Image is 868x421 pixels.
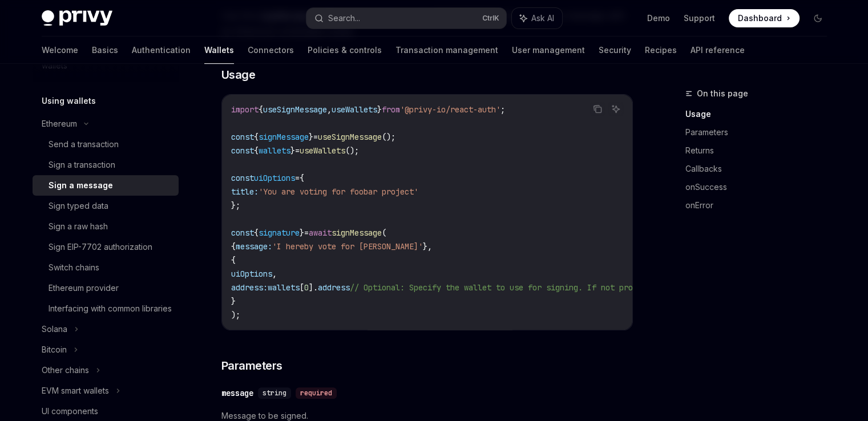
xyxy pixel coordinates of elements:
a: Send a transaction [33,134,179,155]
span: = [313,132,318,142]
div: EVM smart wallets [42,384,109,398]
div: Ethereum [42,117,77,131]
span: const [231,228,254,238]
span: { [259,104,263,115]
a: Returns [685,141,836,160]
a: Interfacing with common libraries [33,298,179,319]
div: Sign a raw hash [49,220,108,233]
a: Sign a message [33,175,179,196]
button: Toggle dark mode [809,9,827,27]
a: User management [512,37,585,64]
span: useSignMessage [318,132,382,142]
a: Recipes [645,37,677,64]
span: }, [423,241,432,252]
span: Ask AI [531,13,554,24]
div: Switch chains [49,261,99,274]
a: Support [684,13,715,24]
span: ( [382,228,386,238]
div: Other chains [42,363,89,377]
a: onSuccess [685,178,836,196]
span: = [304,228,309,238]
span: useSignMessage [263,104,327,115]
span: (); [345,145,359,156]
div: Sign a message [49,179,113,192]
span: Dashboard [738,13,782,24]
span: , [272,269,277,279]
span: On this page [697,87,748,100]
span: uiOptions [254,173,295,183]
div: Sign a transaction [49,158,115,172]
span: const [231,145,254,156]
span: { [231,241,236,252]
span: title: [231,187,259,197]
span: 0 [304,282,309,293]
span: { [300,173,304,183]
span: } [300,228,304,238]
span: { [254,145,259,156]
div: Send a transaction [49,137,119,151]
a: Basics [92,37,118,64]
span: wallets [259,145,290,156]
a: Wallets [204,37,234,64]
span: '@privy-io/react-auth' [400,104,500,115]
a: Sign a raw hash [33,216,179,237]
span: useWallets [300,145,345,156]
span: message: [236,241,272,252]
button: Copy the contents from the code block [590,102,605,116]
span: Ctrl K [482,14,499,23]
div: Sign typed data [49,199,108,213]
span: 'You are voting for foobar project' [259,187,418,197]
span: } [231,296,236,306]
div: Ethereum provider [49,281,119,295]
a: API reference [691,37,745,64]
a: Switch chains [33,257,179,278]
a: onError [685,196,836,214]
span: address: [231,282,268,293]
span: }; [231,200,240,211]
button: Ask AI [608,102,623,116]
span: uiOptions [231,269,272,279]
span: [ [300,282,304,293]
a: Parameters [685,123,836,141]
span: const [231,132,254,142]
span: from [382,104,400,115]
div: Interfacing with common libraries [49,302,172,315]
a: Welcome [42,37,78,64]
button: Search...CtrlK [306,8,506,29]
span: Parameters [221,358,282,374]
span: Usage [221,67,256,83]
span: , [327,104,332,115]
div: Bitcoin [42,343,67,357]
span: string [263,388,286,398]
a: Demo [647,13,670,24]
div: UI components [42,404,98,418]
span: ]. [309,282,318,293]
span: // Optional: Specify the wallet to use for signing. If not provided, the first wallet will be used. [350,282,802,293]
span: 'I hereby vote for [PERSON_NAME]' [272,241,423,252]
span: ); [231,310,240,320]
span: import [231,104,259,115]
span: = [295,145,300,156]
a: Ethereum provider [33,278,179,298]
a: Callbacks [685,160,836,178]
span: useWallets [332,104,377,115]
span: } [377,104,382,115]
a: Dashboard [729,9,800,27]
h5: Using wallets [42,94,96,108]
a: Transaction management [395,37,498,64]
div: Sign EIP-7702 authorization [49,240,152,254]
a: Policies & controls [308,37,382,64]
button: Ask AI [512,8,562,29]
img: dark logo [42,10,112,26]
a: Sign typed data [33,196,179,216]
div: message [221,387,253,399]
span: wallets [268,282,300,293]
span: = [295,173,300,183]
span: } [309,132,313,142]
span: address [318,282,350,293]
span: { [254,228,259,238]
a: Security [599,37,631,64]
a: Authentication [132,37,191,64]
a: Usage [685,105,836,123]
span: ; [500,104,505,115]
